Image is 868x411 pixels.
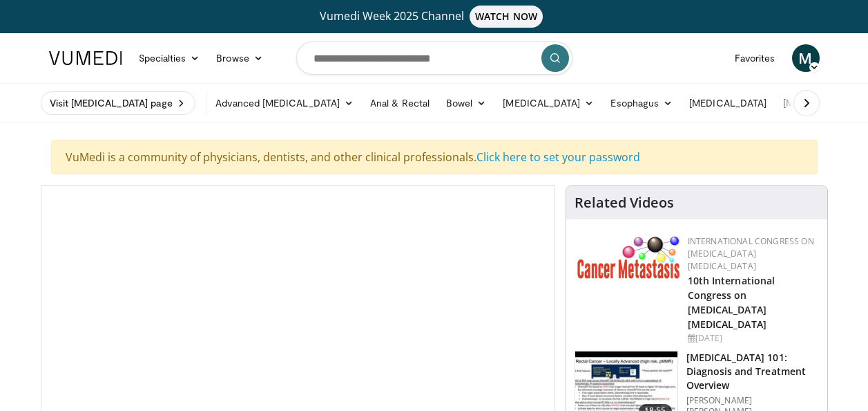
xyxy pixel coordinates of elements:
[51,6,818,28] a: Vumedi Week 2025 ChannelWATCH NOW
[470,6,543,28] span: WATCH NOW
[131,44,209,72] a: Specialties
[49,51,122,65] img: VuMedi Logo
[494,89,602,117] a: [MEDICAL_DATA]
[207,89,362,117] a: Advanced [MEDICAL_DATA]
[296,42,572,75] input: Search topics, interventions
[688,332,816,345] div: [DATE]
[726,44,784,72] a: Favorites
[686,351,819,392] h3: [MEDICAL_DATA] 101: Diagnosis and Treatment Overview
[602,89,681,117] a: Esophagus
[208,44,271,72] a: Browse
[681,89,775,117] a: [MEDICAL_DATA]
[51,140,818,174] div: VuMedi is a community of physicians, dentists, and other clinical professionals.
[688,235,814,272] a: International Congress on [MEDICAL_DATA] [MEDICAL_DATA]
[575,194,674,211] h4: Related Videos
[688,274,775,331] a: 10th International Congress on [MEDICAL_DATA] [MEDICAL_DATA]
[438,89,494,117] a: Bowel
[41,91,196,115] a: Visit [MEDICAL_DATA] page
[476,149,640,165] a: Click here to set your password
[792,44,820,72] a: M
[577,235,681,279] img: 6ff8bc22-9509-4454-a4f8-ac79dd3b8976.png.150x105_q85_autocrop_double_scale_upscale_version-0.2.png
[362,89,438,117] a: Anal & Rectal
